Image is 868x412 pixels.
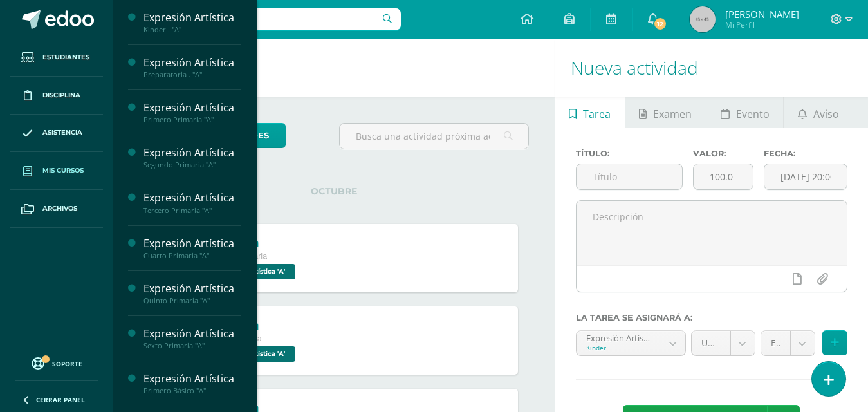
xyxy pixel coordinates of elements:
[143,236,241,260] a: Expresión ArtísticaCuarto Primaria "A"
[725,8,799,21] span: [PERSON_NAME]
[143,55,241,79] a: Expresión ArtísticaPreparatoria . "A"
[15,354,98,371] a: Soporte
[143,55,241,70] div: Expresión Artística
[625,97,706,128] a: Examen
[555,97,625,128] a: Tarea
[42,165,84,176] span: Mis cursos
[736,98,770,129] span: Evento
[290,185,378,197] span: OCTUBRE
[10,77,103,115] a: Disciplina
[143,371,241,395] a: Expresión ArtísticaPrimero Básico "A"
[143,281,241,296] div: Expresión Artística
[143,281,241,305] a: Expresión ArtísticaQuinto Primaria "A"
[694,164,753,189] input: Puntos máximos
[143,160,241,169] div: Segundo Primaria "A"
[761,331,815,355] a: Evaluación (25.0%)
[42,127,82,138] span: Asistencia
[586,343,651,352] div: Kinder .
[143,236,241,251] div: Expresión Artística
[122,8,401,30] input: Busca un usuario...
[10,115,103,153] a: Asistencia
[340,124,528,149] input: Busca una actividad próxima aquí...
[771,331,780,355] span: Evaluación (25.0%)
[571,39,853,97] h1: Nueva actividad
[764,149,847,158] label: Fecha:
[42,203,77,214] span: Archivos
[143,341,241,350] div: Sexto Primaria "A"
[143,326,241,341] div: Expresión Artística
[690,6,716,32] img: 45x45
[653,17,667,31] span: 12
[143,115,241,124] div: Primero Primaria "A"
[583,98,611,129] span: Tarea
[576,149,683,158] label: Título:
[42,52,89,62] span: Estudiantes
[143,191,241,205] div: Expresión Artística
[10,152,103,190] a: Mis cursos
[143,251,241,260] div: Cuarto Primaria "A"
[143,70,241,79] div: Preparatoria . "A"
[143,10,241,25] div: Expresión Artística
[129,39,539,97] h1: Actividades
[813,98,839,129] span: Aviso
[693,149,753,158] label: Valor:
[143,296,241,305] div: Quinto Primaria "A"
[143,326,241,350] a: Expresión ArtísticaSexto Primaria "A"
[143,145,241,160] div: Expresión Artística
[143,25,241,34] div: Kinder . "A"
[143,100,241,115] div: Expresión Artística
[764,164,847,189] input: Fecha de entrega
[725,19,799,30] span: Mi Perfil
[10,190,103,228] a: Archivos
[653,98,692,129] span: Examen
[52,359,82,368] span: Soporte
[692,331,755,355] a: Unidad 4
[576,313,847,323] label: La tarea se asignará a:
[143,145,241,169] a: Expresión ArtísticaSegundo Primaria "A"
[143,206,241,215] div: Tercero Primaria "A"
[586,331,651,343] div: Expresión Artística 'A'
[706,97,783,128] a: Evento
[143,386,241,395] div: Primero Básico "A"
[10,39,103,77] a: Estudiantes
[701,331,721,355] span: Unidad 4
[143,10,241,34] a: Expresión ArtísticaKinder . "A"
[143,371,241,386] div: Expresión Artística
[36,395,85,404] span: Cerrar panel
[42,90,80,100] span: Disciplina
[577,164,683,189] input: Título
[143,100,241,124] a: Expresión ArtísticaPrimero Primaria "A"
[784,97,853,128] a: Aviso
[143,191,241,214] a: Expresión ArtísticaTercero Primaria "A"
[577,331,685,355] a: Expresión Artística 'A'Kinder .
